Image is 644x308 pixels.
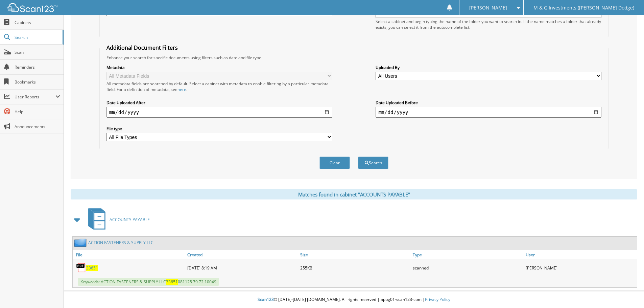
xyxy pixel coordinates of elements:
span: Cabinets [15,20,60,25]
div: [PERSON_NAME] [524,261,637,275]
label: File type [106,126,332,132]
a: User [524,250,637,259]
a: Created [186,250,299,259]
div: scanned [411,261,524,275]
a: Type [411,250,524,259]
div: Enhance your search for specific documents using filters such as date and file type. [103,55,605,61]
span: Keywords: ACTION FASTENERS & SUPPLY LLC 081125 79.72 10049 [78,278,219,286]
div: Matches found in cabinet "ACCOUNTS PAYABLE" [71,189,637,199]
div: © [DATE]-[DATE] [DOMAIN_NAME]. All rights reserved | appg01-scan123-com | [64,291,644,308]
div: [DATE] 8:19 AM [186,261,299,275]
a: File [73,250,186,259]
div: 255KB [299,261,411,275]
img: PDF.png [76,263,86,273]
label: Uploaded By [376,65,601,70]
span: [PERSON_NAME] [469,6,507,10]
iframe: Chat Widget [610,276,644,308]
span: Announcements [15,124,60,129]
span: User Reports [15,94,55,100]
span: Scan123 [258,297,274,302]
span: ACCOUNTS PAYABLE [110,217,150,222]
input: start [106,107,332,118]
span: Search [15,34,59,40]
button: Search [358,157,388,169]
label: Date Uploaded After [106,100,332,105]
div: Select a cabinet and begin typing the name of the folder you want to search in. If the name match... [376,19,601,30]
span: Scan [15,49,60,55]
input: end [376,107,601,118]
a: Privacy Policy [425,297,450,302]
label: Date Uploaded Before [376,100,601,105]
button: Clear [319,157,350,169]
span: Help [15,109,60,115]
img: scan123-logo-white.svg [7,3,57,12]
a: ACTION FASTENERS & SUPPLY LLC [88,240,153,245]
span: Reminders [15,64,60,70]
a: ACCOUNTS PAYABLE [84,206,150,233]
img: folder2.png [74,238,88,247]
span: 33651 [166,279,178,285]
label: Metadata [106,65,332,70]
span: M & G Investments ([PERSON_NAME] Dodge) [533,6,634,10]
a: here [177,87,186,92]
div: All metadata fields are searched by default. Select a cabinet with metadata to enable filtering b... [106,81,332,92]
legend: Additional Document Filters [103,44,181,51]
a: Size [299,250,411,259]
span: Bookmarks [15,79,60,85]
a: 33651 [86,265,98,271]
